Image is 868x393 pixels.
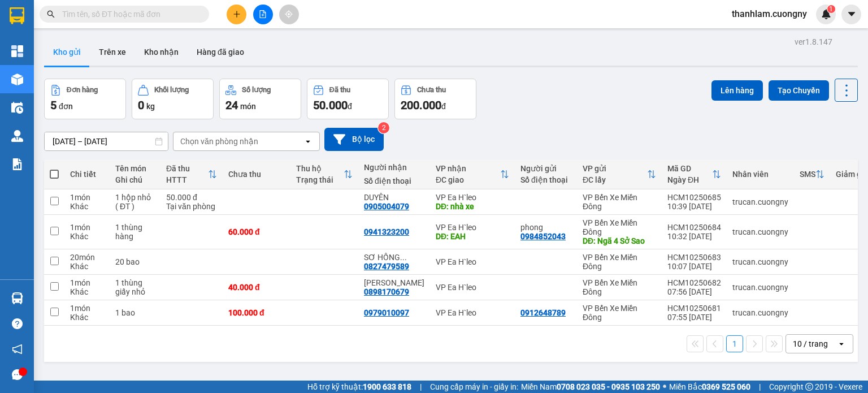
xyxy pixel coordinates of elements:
span: Hỗ trợ kỹ thuật: [307,381,411,393]
div: Khác [70,262,104,271]
div: VP Ea H`leo [436,308,509,317]
div: 10:32 [DATE] [667,232,721,241]
div: 07:55 [DATE] [667,313,721,322]
div: Tên món [115,164,155,173]
span: question-circle [12,318,23,329]
div: 1 hộp nhỏ ( ĐT ) [115,193,155,211]
div: 0941323200 [364,227,409,236]
strong: 0369 525 060 [702,382,750,391]
button: Hàng đã giao [188,38,253,66]
div: trucan.cuongny [732,308,788,317]
button: file-add [253,5,273,24]
span: 0 [138,98,144,112]
div: VP gửi [583,164,647,173]
div: 0912648789 [520,308,566,317]
span: Cung cấp máy in - giấy in: [430,381,518,393]
div: Chưa thu [228,170,285,179]
img: logo-vxr [10,7,24,24]
button: Trên xe [90,38,135,66]
div: Chi tiết [70,170,104,179]
span: đơn [59,102,73,111]
button: Lên hàng [711,80,763,101]
div: trucan.cuongny [732,227,788,236]
button: Chưa thu200.000đ [394,79,476,119]
div: VP Ea H`leo [436,283,509,292]
div: VP Ea H`leo [436,193,509,202]
sup: 2 [378,122,389,133]
input: Select a date range. [45,132,168,150]
span: file-add [259,10,267,18]
div: VP Bến Xe Miền Đông [583,218,656,236]
th: Toggle SortBy [794,159,830,189]
div: SMS [800,170,815,179]
button: Kho nhận [135,38,188,66]
svg: open [303,137,313,146]
th: Toggle SortBy [160,159,223,189]
div: 1 bao [115,308,155,317]
span: 1 [829,5,833,13]
button: Đã thu50.000đ [307,79,389,119]
div: HCM10250681 [667,304,721,313]
div: 60.000 đ [228,227,285,236]
div: DUYÊN [364,193,424,202]
span: kg [146,102,155,111]
img: warehouse-icon [11,292,23,304]
input: Tìm tên, số ĐT hoặc mã đơn [62,8,196,20]
div: trucan.cuongny [732,257,788,266]
span: ⚪️ [663,385,666,389]
th: Toggle SortBy [577,159,662,189]
span: 24 [225,98,238,112]
div: 20 món [70,253,104,262]
div: HCM10250682 [667,278,721,287]
div: Khác [70,202,104,211]
span: | [759,381,761,393]
span: 5 [50,98,57,112]
div: Thu hộ [296,164,344,173]
div: 10:39 [DATE] [667,202,721,211]
div: Số điện thoại [520,175,571,184]
div: 10:07 [DATE] [667,262,721,271]
th: Toggle SortBy [662,159,727,189]
div: 1 món [70,223,104,232]
div: DĐ: nhà xe [436,202,509,211]
span: Miền Bắc [669,381,750,393]
span: đ [441,102,446,111]
div: 0979010097 [364,308,409,317]
span: copyright [805,383,813,391]
sup: 1 [827,5,835,13]
div: 0898170679 [364,287,409,296]
div: DĐ: Ngã 4 Sở Sao [583,236,656,245]
div: Người gửi [520,164,571,173]
span: plus [233,10,241,18]
div: 0827479589 [364,262,409,271]
span: notification [12,344,23,355]
img: warehouse-icon [11,102,23,114]
div: 1 thùng hàng [115,223,155,241]
div: HTTT [166,175,208,184]
button: caret-down [841,5,861,24]
div: phong [520,223,571,232]
span: message [12,369,23,380]
button: Kho gửi [44,38,90,66]
th: Toggle SortBy [290,159,358,189]
div: ĐC giao [436,175,500,184]
strong: 0708 023 035 - 0935 103 250 [557,382,660,391]
div: 1 món [70,193,104,202]
div: 20 bao [115,257,155,266]
button: Đơn hàng5đơn [44,79,126,119]
div: 1 món [70,304,104,313]
div: Ngày ĐH [667,175,712,184]
div: Đã thu [329,86,350,94]
div: ver 1.8.147 [795,36,832,48]
div: VP Bến Xe Miền Đông [583,304,656,322]
div: VP Bến Xe Miền Đông [583,278,656,296]
div: 40.000 đ [228,283,285,292]
span: thanhlam.cuongny [723,7,816,21]
div: 0905004079 [364,202,409,211]
div: Tại văn phòng [166,202,217,211]
span: Miền Nam [521,381,660,393]
div: Khác [70,313,104,322]
span: | [420,381,422,393]
div: Người nhận [364,163,424,172]
div: 1 thùng giấy nhỏ [115,278,155,296]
